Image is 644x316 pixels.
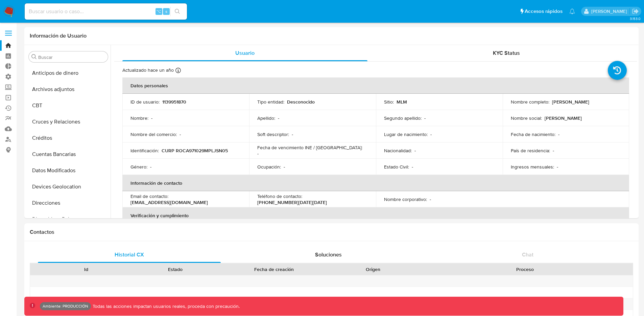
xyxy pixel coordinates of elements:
p: - [553,148,554,154]
span: Historial CX [115,251,144,258]
p: Todas las acciones impactan usuarios reales, proceda con precaución. [91,303,240,310]
p: Nombre completo : [511,99,549,105]
button: search-icon [170,7,184,16]
p: ID de usuario : [130,99,160,105]
span: ⌥ [156,8,161,15]
p: Actualizado hace un año [122,67,174,73]
div: Origen [333,266,413,273]
button: Cuentas Bancarias [26,146,111,162]
p: - [284,164,285,170]
p: [PERSON_NAME] [545,115,582,121]
span: KYC Status [493,49,520,57]
span: Accesos rápidos [525,8,563,15]
p: Sitio : [384,99,394,105]
button: Archivos adjuntos [26,81,111,97]
p: Ingresos mensuales : [511,164,554,170]
p: Soft descriptor : [257,131,289,137]
p: Desconocido [287,99,315,105]
th: Información de contacto [122,175,629,191]
p: - [150,164,151,170]
p: Tipo entidad : [257,99,284,105]
p: - [151,115,152,121]
p: Nacionalidad : [384,148,412,154]
p: - [424,115,426,121]
p: - [430,196,431,202]
p: 1139951870 [162,99,186,105]
p: Apellido : [257,115,275,121]
h1: Contactos [30,229,633,235]
p: - [557,164,558,170]
button: CBT [26,97,111,114]
p: - [278,115,279,121]
p: Lugar de nacimiento : [384,131,428,137]
p: Teléfono de contacto : [257,193,302,199]
p: - [558,131,559,137]
button: Dispositivos Point [26,211,111,227]
button: Anticipos de dinero [26,65,111,81]
button: Cruces y Relaciones [26,114,111,130]
button: Datos Modificados [26,162,111,179]
p: - [292,131,293,137]
p: Email de contacto : [130,193,168,199]
p: - [257,151,259,157]
p: Nombre : [130,115,148,121]
p: Fecha de nacimiento : [511,131,555,137]
p: elkin.mantilla@mercadolibre.com.co [591,8,629,15]
p: CURP ROCA971029MPLJSN05 [162,148,228,154]
button: Direcciones [26,195,111,211]
div: Id [47,266,126,273]
div: Proceso [422,266,628,273]
p: [PHONE_NUMBER][DATE][DATE] [257,199,327,205]
p: Nombre social : [511,115,542,121]
p: - [430,131,432,137]
p: Estado Civil : [384,164,409,170]
p: Fecha de vencimiento INE / [GEOGRAPHIC_DATA] : [257,144,362,151]
p: Ocupación : [257,164,281,170]
button: Devices Geolocation [26,179,111,195]
p: País de residencia : [511,148,550,154]
span: Soluciones [315,251,342,258]
button: Buscar [31,54,37,60]
span: s [165,8,167,15]
span: Usuario [235,49,255,57]
p: - [412,164,413,170]
p: [EMAIL_ADDRESS][DOMAIN_NAME] [130,199,208,205]
p: - [180,131,181,137]
div: Estado [136,266,215,273]
input: Buscar usuario o caso... [25,7,187,16]
p: Género : [130,164,147,170]
p: Nombre del comercio : [130,131,177,137]
th: Verificación y cumplimiento [122,207,629,224]
h1: Información de Usuario [30,32,87,39]
p: Identificación : [130,148,159,154]
a: Notificaciones [569,8,575,14]
p: [PERSON_NAME] [552,99,589,105]
p: Ambiente: PRODUCCIÓN [43,305,88,308]
p: Segundo apellido : [384,115,422,121]
button: Créditos [26,130,111,146]
div: Fecha de creación [224,266,324,273]
span: Chat [522,251,533,258]
p: Nombre corporativo : [384,196,427,202]
th: Datos personales [122,77,629,94]
a: Salir [632,8,639,15]
p: - [414,148,416,154]
input: Buscar [38,54,105,60]
p: MLM [397,99,407,105]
